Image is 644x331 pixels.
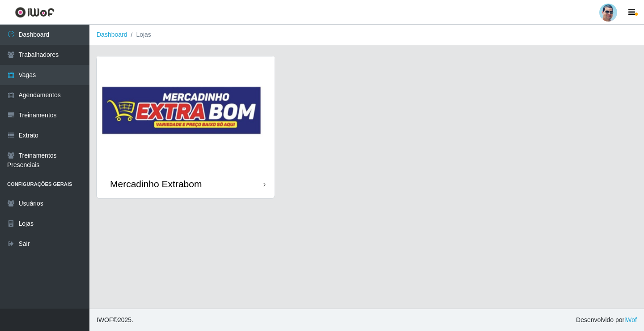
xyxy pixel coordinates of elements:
div: Mercadinho Extrabom [110,178,202,189]
span: Desenvolvido por [576,315,637,325]
li: Lojas [127,30,151,39]
nav: breadcrumb [89,25,644,45]
a: Dashboard [97,31,127,38]
span: IWOF [97,316,113,323]
a: Mercadinho Extrabom [97,56,275,198]
span: © 2025 . [97,315,133,325]
img: cardImg [97,56,275,169]
a: iWof [624,316,637,323]
img: CoreUI Logo [15,7,55,18]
